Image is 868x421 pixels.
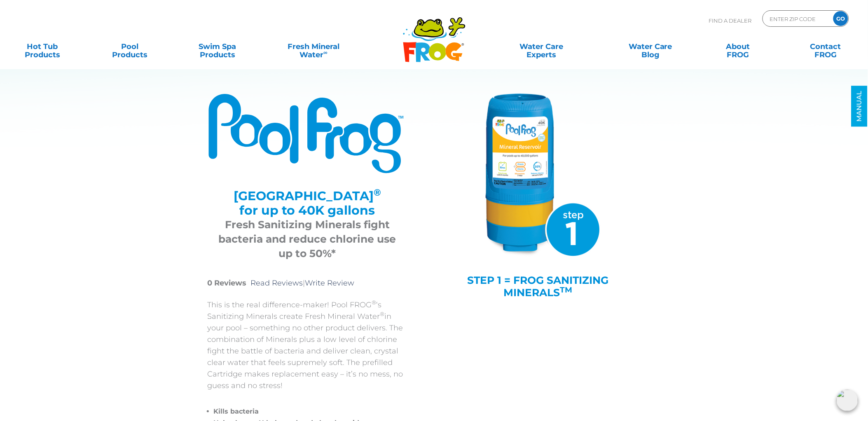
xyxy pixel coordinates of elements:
sup: ® [380,311,385,317]
a: Fresh MineralWater∞ [271,38,356,55]
p: Find A Dealer [709,10,752,31]
h3: Fresh Sanitizing Minerals fight bacteria and reduce chlorine use up to 50%* [218,218,397,261]
p: This is the real difference-maker! Pool FROG ‘s Sanitizing Minerals create Fresh Mineral Water in... [208,299,407,391]
sup: TM [560,285,573,295]
input: GO [833,11,848,26]
a: MANUAL [852,86,868,127]
sup: ® [374,187,381,198]
a: ContactFROG [792,38,860,55]
a: PoolProducts [96,38,164,55]
strong: 0 Reviews [208,278,247,288]
li: Kills bacteria [214,406,407,417]
h2: [GEOGRAPHIC_DATA] for up to 40K gallons [218,189,397,218]
a: AboutFROG [704,38,772,55]
a: Swim SpaProducts [183,38,251,55]
a: Water CareBlog [616,38,684,55]
img: openIcon [837,390,858,411]
h4: STEP 1 = FROG SANITIZING MINERALS [459,274,618,299]
a: Water CareExperts [486,38,597,55]
a: Read Reviews [251,278,303,288]
input: Zip Code Form [769,13,825,25]
img: Product Logo [208,93,407,174]
sup: ∞ [323,49,328,56]
p: | [208,277,407,289]
a: Hot TubProducts [8,38,76,55]
sup: ® [372,299,377,306]
a: Write Review [305,278,355,288]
